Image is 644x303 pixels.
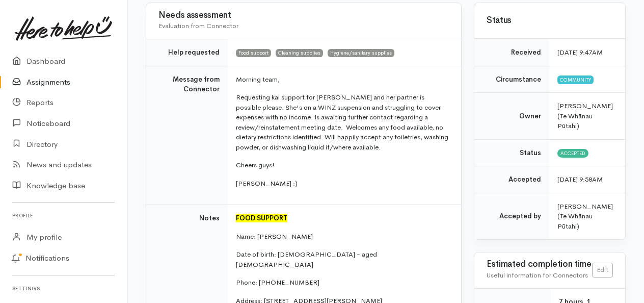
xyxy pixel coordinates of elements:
[474,39,549,66] td: Received
[276,49,323,57] span: Cleaning supplies
[236,74,449,85] p: Morning team,
[474,193,549,239] td: Accepted by
[12,209,115,222] h6: Profile
[12,282,115,295] h6: Settings
[474,139,549,166] td: Status
[236,232,449,242] p: Name: [PERSON_NAME]
[592,263,613,277] a: Edit
[236,49,271,57] span: Food support
[487,271,588,280] span: Useful information for Connectors
[557,75,594,84] span: Community
[557,102,613,130] span: [PERSON_NAME] (Te Whānau Pūtahi)
[487,16,613,26] h3: Status
[557,48,603,57] time: [DATE] 9:47AM
[328,49,394,57] span: Hygiene/sanitary supplies
[236,160,449,170] p: Cheers guys!
[549,193,625,239] td: [PERSON_NAME] (Te Whānau Pūtahi)
[236,92,449,152] p: Requesting kai support for [PERSON_NAME] and her partner is possible please. She's on a WINZ susp...
[474,166,549,193] td: Accepted
[146,66,228,205] td: Message from Connector
[474,93,549,140] td: Owner
[158,11,449,20] h3: Needs assessment
[158,21,238,30] span: Evaluation from Connector
[487,260,592,269] h3: Estimated completion time
[557,175,603,184] time: [DATE] 9:58AM
[236,179,449,189] p: [PERSON_NAME] :)
[146,39,228,66] td: Help requested
[236,277,449,288] p: Phone: [PHONE_NUMBER]
[236,214,287,222] font: FOOD SUPPORT
[474,66,549,93] td: Circumstance
[236,249,449,269] p: Date of birth: [DEMOGRAPHIC_DATA] - aged [DEMOGRAPHIC_DATA]
[557,149,588,157] span: Accepted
